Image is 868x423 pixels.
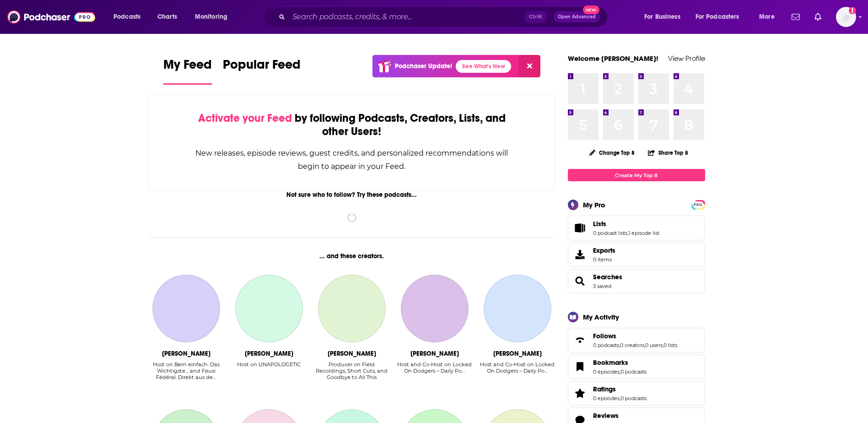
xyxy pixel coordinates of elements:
[198,111,292,125] span: Activate your Feed
[620,369,647,375] a: 0 podcasts
[645,342,663,348] a: 0 users
[663,342,677,348] a: 0 lists
[484,275,551,342] a: Vince Samperio
[401,275,469,342] a: Jeff Snider
[7,8,95,26] img: Podchaser - Follow, Share and Rate Podcasts
[328,350,376,358] div: Eleanor McDowall
[593,332,616,340] span: Follows
[593,230,627,236] a: 0 podcast lists
[620,395,620,401] span: ,
[593,246,615,255] span: Exports
[690,10,753,24] button: open menu
[314,361,389,380] div: Producer on Field Recordings, Short Cuts, and Goodbye to All This
[571,275,589,287] a: Searches
[593,342,619,348] a: 0 podcasts
[849,7,856,14] svg: Add a profile image
[223,57,301,85] a: Popular Feed
[836,7,856,27] button: Show profile menu
[456,60,511,73] a: See What's New
[480,361,555,381] div: Host and Co-Host on Locked On Dodgers – Daily Po…
[593,412,619,420] span: Reviews
[593,385,616,393] span: Ratings
[693,201,704,208] span: PRO
[152,275,220,342] a: Dominik Feusi
[593,220,659,228] a: Lists
[568,381,705,406] span: Ratings
[568,328,705,352] span: Follows
[644,11,680,23] span: For Business
[395,62,452,70] p: Podchaser Update!
[620,369,620,375] span: ,
[151,10,183,24] a: Charts
[480,361,555,374] div: Host and Co-Host on Locked On Dodgers – Daily Po…
[397,361,472,374] div: Host and Co-Host on Locked On Dodgers – Daily Po…
[644,342,645,348] span: ,
[149,191,555,199] div: Not sure who to follow? Try these podcasts...
[163,57,212,78] span: My Feed
[223,57,301,78] span: Popular Feed
[753,10,786,24] button: open menu
[568,54,658,63] a: Welcome [PERSON_NAME]!
[571,248,589,261] span: Exports
[568,169,705,181] a: Create My Top 8
[593,332,677,340] a: Follows
[593,412,647,420] a: Reviews
[272,6,616,27] div: Search podcasts, credits, & more...
[593,369,620,375] a: 0 episodes
[157,11,177,23] span: Charts
[695,11,739,23] span: For Podcasters
[568,216,705,240] span: Lists
[811,9,825,25] a: Show notifications dropdown
[571,387,589,400] a: Ratings
[571,222,589,234] a: Lists
[558,15,596,19] span: Open Advanced
[235,275,303,342] a: Ashfaaq Carim
[593,395,620,401] a: 0 episodes
[620,395,647,401] a: 0 podcasts
[314,361,389,381] div: Producer on Field Recordings, Short Cuts, and Goodbye to All This
[554,11,600,22] button: Open AdvancedNew
[593,283,611,289] a: 3 saved
[318,275,386,342] a: Eleanor McDowall
[638,10,692,24] button: open menu
[568,354,705,379] span: Bookmarks
[245,350,293,358] div: Ashfaaq Carim
[593,273,622,281] a: Searches
[195,112,509,138] div: by following Podcasts, Creators, Lists, and other Users!
[525,11,546,23] span: Ctrl K
[149,361,224,381] div: Host on Bern einfach. Das Wichtigste… and Feusi Fédéral. Direkt aus de…
[571,334,589,347] a: Follows
[627,230,628,236] span: ,
[493,350,542,358] div: Vince Samperio
[149,252,555,260] div: ... and these creators.
[237,361,301,381] div: Host on UNAPOLOGETIC
[195,11,227,23] span: Monitoring
[628,230,659,236] a: 1 episode list
[583,313,619,321] div: My Activity
[593,256,615,263] span: 0 items
[568,269,705,293] span: Searches
[568,242,705,267] a: Exports
[584,147,641,158] button: Change Top 8
[162,350,210,358] div: Dominik Feusi
[410,350,459,358] div: Jeff Snider
[163,57,212,85] a: My Feed
[620,342,644,348] a: 0 creators
[189,10,239,24] button: open menu
[113,11,140,23] span: Podcasts
[647,144,689,162] button: Share Top 8
[619,342,620,348] span: ,
[593,220,606,228] span: Lists
[289,10,525,24] input: Search podcasts, credits, & more...
[593,358,647,367] a: Bookmarks
[237,361,301,368] div: Host on UNAPOLOGETIC
[149,361,224,380] div: Host on Bern einfach. Das Wichtigste… and Feusi Fédéral. Direkt aus de…
[195,146,509,173] div: New releases, episode reviews, guest credits, and personalized recommendations will begin to appe...
[571,360,589,373] a: Bookmarks
[583,201,605,209] div: My Pro
[836,7,856,27] span: Logged in as WE_Broadcast
[397,361,472,381] div: Host and Co-Host on Locked On Dodgers – Daily Po…
[593,358,628,367] span: Bookmarks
